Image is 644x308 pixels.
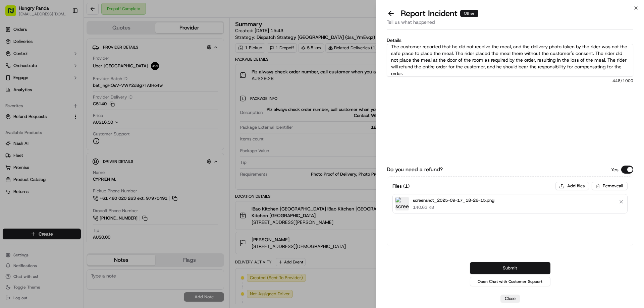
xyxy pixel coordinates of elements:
[22,104,24,109] span: •
[7,27,122,38] p: Welcome 👋
[413,197,494,204] p: screenshot_2025-09-17_18-26-15.png
[57,150,62,156] div: 💻
[7,64,19,76] img: 1736555255976-a54dd68f-1ca7-489b-9aae-adbdc363a1c4
[460,10,478,17] div: Other
[616,197,626,206] button: Remove file
[56,122,58,127] span: •
[592,182,628,190] button: Removeall
[7,116,17,126] img: Asif Zaman Khan
[67,166,81,171] span: Pylon
[392,183,410,189] h3: Files ( 1 )
[500,295,520,303] button: Close
[611,166,619,173] p: Yes
[7,150,12,156] div: 📗
[4,147,54,159] a: 📗Knowledge Base
[21,122,54,127] span: [PERSON_NAME]
[395,197,409,210] img: screenshot_2025-09-17_18-26-15.png
[387,19,633,30] div: Tell us what happened
[26,104,42,109] span: 1:51 PM
[114,66,122,74] button: Start new chat
[30,64,110,71] div: Start new chat
[387,38,633,43] label: Details
[30,71,92,76] div: We're available if you need us!
[54,147,110,159] a: 💻API Documentation
[13,122,19,128] img: 1736555255976-a54dd68f-1ca7-489b-9aae-adbdc363a1c4
[387,44,633,77] textarea: The customer reported that he did not receive the meal, and the delivery photo taken by the rider...
[14,64,26,76] img: 4281594248423_2fcf9dad9f2a874258b8_72.png
[59,122,75,127] span: 8月27日
[387,166,443,174] label: Do you need a refund?
[555,182,589,190] button: Add files
[17,43,121,50] input: Got a question? Start typing here...
[470,262,550,274] button: Submit
[63,150,108,157] span: API Documentation
[470,277,550,286] button: Open Chat with Customer Support
[104,86,122,94] button: See all
[7,87,45,93] div: Past conversations
[413,204,494,210] p: 140.63 KB
[387,78,633,83] span: 448 /1000
[401,8,478,19] p: Report Incident
[47,166,81,171] a: Powered byPylon
[7,7,20,20] img: Nash
[13,150,51,157] span: Knowledge Base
